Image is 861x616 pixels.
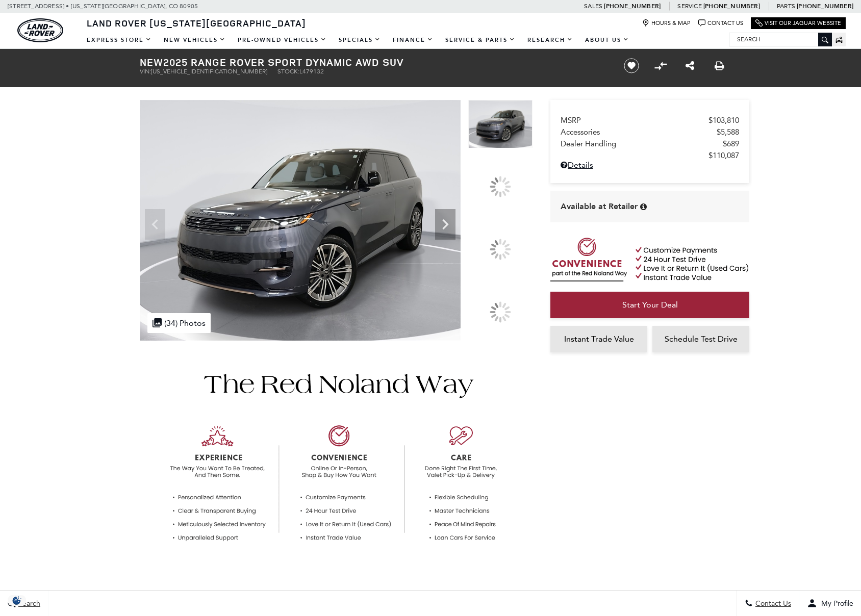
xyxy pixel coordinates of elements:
[561,127,739,137] a: Accessories $5,588
[387,31,439,49] a: Finance
[5,595,29,606] img: Opt-Out Icon
[561,139,739,148] a: Dealer Handling $689
[686,60,694,72] a: Share this New 2025 Range Rover Sport Dynamic AWD SUV
[5,595,29,606] section: Click to Open Cookie Consent Modal
[797,2,853,10] a: [PHONE_NUMBER]
[435,209,455,240] div: Next
[642,19,691,27] a: Hours & Map
[158,31,232,49] a: New Vehicles
[604,2,661,10] a: [PHONE_NUMBER]
[723,139,739,148] span: $689
[561,127,717,137] span: Accessories
[677,3,701,10] span: Service
[140,57,606,68] h1: 2025 Range Rover Sport Dynamic AWD SUV
[708,151,739,160] span: $110,087
[147,313,211,333] div: (34) Photos
[561,151,739,160] a: $110,087
[151,68,267,75] span: [US_VEHICLE_IDENTIFICATION_NUMBER]
[140,68,151,75] span: VIN:
[817,599,853,608] span: My Profile
[17,18,63,42] img: Land Rover
[81,17,312,29] a: Land Rover [US_STATE][GEOGRAPHIC_DATA]
[665,334,738,344] span: Schedule Test Drive
[521,31,579,49] a: Research
[777,3,795,10] span: Parts
[564,334,634,344] span: Instant Trade Value
[81,31,635,49] nav: Main Navigation
[439,31,521,49] a: Service & Parts
[550,292,749,318] a: Start Your Deal
[755,19,841,27] a: Visit Our Jaguar Website
[561,139,723,148] span: Dealer Handling
[550,357,749,518] iframe: YouTube video player
[232,31,333,49] a: Pre-Owned Vehicles
[698,19,743,27] a: Contact Us
[140,100,461,341] img: New 2025 Varesine Blue Land Rover Dynamic image 1
[8,3,198,10] a: [STREET_ADDRESS] • [US_STATE][GEOGRAPHIC_DATA], CO 80905
[333,31,387,49] a: Specials
[708,116,739,125] span: $103,810
[140,55,163,69] strong: New
[640,203,647,211] div: Vehicle is in stock and ready for immediate delivery. Due to demand, availability is subject to c...
[652,326,749,352] a: Schedule Test Drive
[299,68,324,75] span: L479132
[579,31,635,49] a: About Us
[468,100,533,148] img: New 2025 Varesine Blue Land Rover Dynamic image 1
[561,116,708,125] span: MSRP
[653,58,668,73] button: Compare vehicle
[622,300,678,310] span: Start Your Deal
[620,58,643,74] button: Save vehicle
[550,326,647,352] a: Instant Trade Value
[17,18,63,42] a: land-rover
[561,201,638,212] span: Available at Retailer
[561,160,739,170] a: Details
[717,127,739,137] span: $5,588
[799,591,861,616] button: Open user profile menu
[753,599,791,608] span: Contact Us
[87,17,306,29] span: Land Rover [US_STATE][GEOGRAPHIC_DATA]
[584,3,602,10] span: Sales
[715,60,724,72] a: Print this New 2025 Range Rover Sport Dynamic AWD SUV
[561,116,739,125] a: MSRP $103,810
[277,68,299,75] span: Stock:
[81,31,158,49] a: EXPRESS STORE
[729,33,831,45] input: Search
[703,2,760,10] a: [PHONE_NUMBER]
